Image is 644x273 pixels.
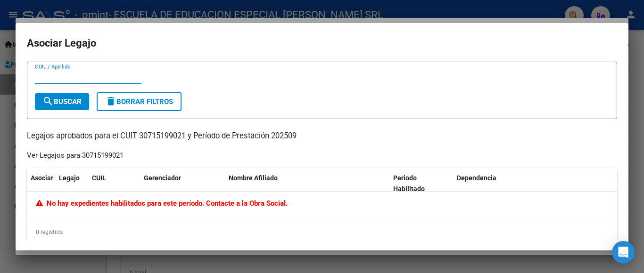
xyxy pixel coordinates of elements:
span: CUIL [92,174,106,182]
button: Buscar [35,93,89,110]
span: Legajo [59,174,80,182]
datatable-header-cell: Nombre Afiliado [225,168,389,199]
datatable-header-cell: Dependencia [453,168,618,199]
h2: Asociar Legajo [27,34,617,52]
span: Borrar Filtros [105,97,173,106]
datatable-header-cell: CUIL [88,168,140,199]
div: Open Intercom Messenger [612,241,635,264]
span: Gerenciador [144,174,181,182]
span: Nombre Afiliado [229,174,278,182]
p: Legajos aprobados para el CUIT 30715199021 y Período de Prestación 202509 [27,130,617,142]
mat-icon: delete [105,96,116,107]
datatable-header-cell: Asociar [27,168,55,199]
datatable-header-cell: Periodo Habilitado [389,168,453,199]
div: 0 registros [27,220,617,244]
span: Periodo Habilitado [393,174,425,193]
span: Asociar [31,174,53,182]
datatable-header-cell: Legajo [55,168,88,199]
span: Dependencia [457,174,496,182]
div: Ver Legajos para 30715199021 [27,150,124,161]
span: No hay expedientes habilitados para este período. Contacte a la Obra Social. [36,199,288,208]
datatable-header-cell: Gerenciador [140,168,225,199]
mat-icon: search [42,96,54,107]
button: Borrar Filtros [97,92,182,111]
span: Buscar [42,97,82,106]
